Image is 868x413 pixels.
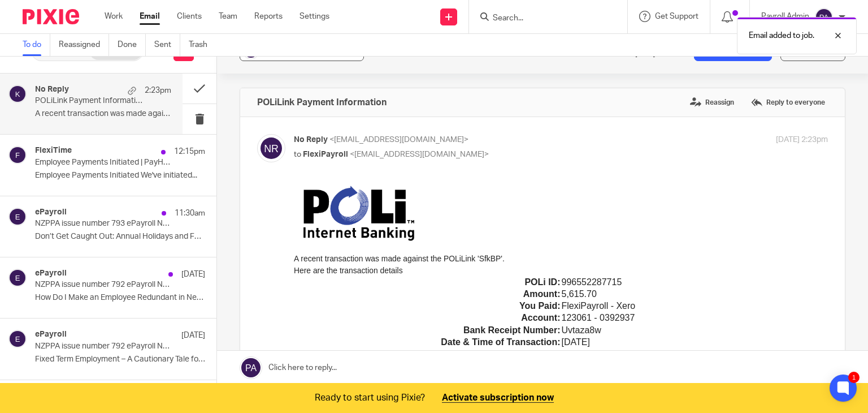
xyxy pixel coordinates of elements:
p: How Do I Make an Employee Redundant in New... [35,293,205,303]
img: Pixie [23,9,79,24]
a: Reports [254,11,283,22]
a: Work [105,11,123,22]
h4: No Reply [35,85,69,94]
td: [DATE] [267,151,535,163]
p: POLiLink Payment Information [35,96,144,106]
a: Sent [154,34,180,56]
p: 2:23pm [145,85,171,96]
p: [DATE] [181,330,205,341]
td: Uvtaza8w [267,139,535,151]
a: Done [118,34,146,56]
img: svg%3E [8,85,27,103]
a: Email [140,11,160,22]
a: Settings [300,11,329,22]
a: Trash [189,34,216,56]
td: Kohkoz [267,163,535,175]
img: svg%3E [257,134,285,162]
a: To do [23,34,50,56]
img: svg%3E [815,8,833,26]
h4: ePayroll [35,330,67,339]
p: 12:15pm [174,146,205,157]
label: Reassign [687,94,737,111]
p: A recent transaction was made against... [35,109,171,119]
td: 123061 - 0392937 [267,127,535,139]
p: Fixed Term Employment – A Cautionary Tale for... [35,355,205,364]
p: Email added to job. [749,30,814,41]
p: 11:30am [175,208,205,219]
td: 5,615.70 [267,103,535,115]
a: Clients [177,11,202,22]
p: NZPPA issue number 793 ePayroll Newsletter [35,219,171,229]
h4: ePayroll [35,208,67,217]
p: NZPPA issue number 792 ePayroll Newsletter [35,280,171,290]
p: [DATE] 2:23pm [776,134,828,146]
div: 1 [848,372,860,383]
td: FlexiPayroll - Xero [267,115,535,127]
a: Reassigned [59,34,109,56]
a: Team [219,11,237,22]
img: svg%3E [8,146,27,164]
img: svg%3E [8,330,27,348]
h4: FlexiTime [35,146,72,156]
span: FlexiPayroll [303,150,348,158]
span: <[EMAIL_ADDRESS][DOMAIN_NAME]> [350,150,489,158]
td: 996552287715 [267,91,535,103]
span: to [294,150,301,158]
span: No Reply [294,136,328,144]
h4: ePayroll [35,269,67,278]
p: [DATE] [181,269,205,280]
p: Employee Payments Initiated | PayHero [35,158,171,167]
img: svg%3E [8,208,27,226]
span: <[EMAIL_ADDRESS][DOMAIN_NAME]> [329,136,468,144]
p: Employee Payments Initiated We've initiated... [35,171,205,180]
td: 180825 [267,175,535,187]
img: svg%3E [8,269,27,287]
p: Don’t Get Caught Out: Annual Holidays and FBAPS... [35,232,205,242]
h4: POLiLink Payment Information [257,97,387,108]
label: Reply to everyone [748,94,828,111]
p: NZPPA issue number 792 ePayroll Newsletter [35,342,171,351]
